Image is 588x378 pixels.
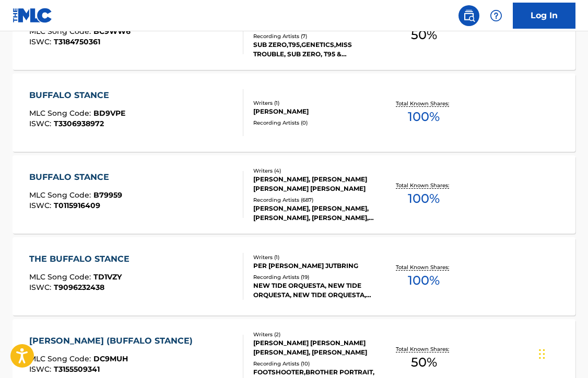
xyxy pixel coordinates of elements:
p: Total Known Shares: [396,100,452,107]
div: Help [486,5,507,26]
p: Total Known Shares: [396,345,452,353]
a: Log In [513,3,575,29]
span: ISWC : [29,119,54,128]
span: MLC Song Code : [29,272,93,282]
div: Writers ( 2 ) [253,331,377,338]
div: [PERSON_NAME] (BUFFALO STANCE) [29,335,198,347]
span: T0115916409 [54,201,100,210]
div: PER [PERSON_NAME] JUTBRING [253,261,377,271]
div: Drag [539,338,545,370]
div: Writers ( 4 ) [253,167,377,175]
div: Recording Artists ( 19 ) [253,273,377,281]
span: T3155509341 [54,364,100,374]
span: BC9WW6 [93,27,131,36]
div: Writers ( 1 ) [253,99,377,107]
a: THE BUFFALO STANCEMLC Song Code:TD1VZYISWC:T9096232438Writers (1)PER [PERSON_NAME] JUTBRINGRecord... [13,237,575,315]
span: 100 % [408,189,440,208]
p: Total Known Shares: [396,263,452,271]
a: BUFFALO STANCEMLC Song Code:B79959ISWC:T0115916409Writers (4)[PERSON_NAME], [PERSON_NAME] [PERSON... [13,155,575,234]
div: [PERSON_NAME], [PERSON_NAME] [PERSON_NAME] [PERSON_NAME] [253,175,377,193]
div: Recording Artists ( 7 ) [253,32,377,40]
div: Writers ( 1 ) [253,253,377,261]
span: B79959 [93,190,122,200]
div: BUFFALO STANCE [29,89,125,102]
span: ISWC : [29,364,54,374]
div: SUB ZERO,T95,GENETICS,MISS TROUBLE, SUB ZERO, T95 & GENETICS, GENETICS,MISS TROUBLE,SUB ZERO,T95,... [253,40,377,59]
img: help [490,9,502,22]
span: MLC Song Code : [29,27,93,36]
p: Total Known Shares: [396,181,452,189]
span: MLC Song Code : [29,108,93,118]
span: DC9MUH [93,354,128,363]
div: NEW TIDE ORQUESTA, NEW TIDE ORQUESTA, NEW TIDE ORQUESTA, NEW TIDE ORQUESTA, NEW TIDE ORQUESTA [253,281,377,300]
span: 50 % [411,353,437,372]
span: MLC Song Code : [29,354,93,363]
img: search [463,9,475,22]
a: BUFFALO STANCEMLC Song Code:BD9VPEISWC:T3306938972Writers (1)[PERSON_NAME]Recording Artists (0)To... [13,74,575,152]
span: 100 % [408,107,440,126]
div: THE BUFFALO STANCE [29,253,135,265]
span: T3184750361 [54,37,100,46]
div: BUFFALO STANCE [29,171,122,184]
span: T3306938972 [54,119,104,128]
span: ISWC : [29,201,54,210]
div: [PERSON_NAME], [PERSON_NAME], [PERSON_NAME], [PERSON_NAME], [PERSON_NAME] [253,204,377,223]
a: Public Search [458,5,479,26]
span: ISWC : [29,37,54,46]
div: Recording Artists ( 10 ) [253,360,377,368]
img: MLC Logo [13,8,53,23]
div: Recording Artists ( 0 ) [253,119,377,127]
span: T9096232438 [54,283,104,292]
span: BD9VPE [93,108,125,118]
span: 100 % [408,271,440,290]
div: [PERSON_NAME] [PERSON_NAME] [PERSON_NAME], [PERSON_NAME] [253,338,377,357]
span: MLC Song Code : [29,190,93,200]
iframe: Chat Widget [536,328,588,378]
div: Recording Artists ( 687 ) [253,196,377,204]
span: 50 % [411,26,437,44]
span: ISWC : [29,283,54,292]
span: TD1VZY [93,272,122,282]
div: [PERSON_NAME] [253,107,377,116]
